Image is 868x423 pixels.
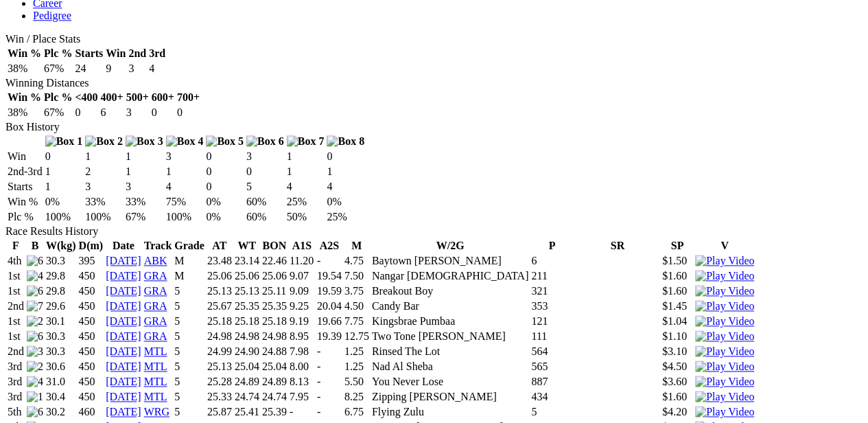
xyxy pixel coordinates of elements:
[661,360,693,374] td: $4.50
[78,390,104,404] td: 450
[84,180,124,194] td: 3
[530,390,573,404] td: 434
[78,405,104,419] td: 460
[7,106,42,119] td: 38%
[695,270,754,282] img: Play Video
[27,376,43,388] img: 4
[106,376,141,387] a: [DATE]
[661,239,693,253] th: SP
[205,180,244,194] td: 0
[371,375,529,389] td: You Never Lose
[144,391,167,402] a: MTL
[7,330,25,343] td: 1st
[289,299,315,313] td: 9.25
[207,390,233,404] td: 25.33
[695,255,754,266] a: View replay
[126,91,150,104] th: 500+
[344,315,370,328] td: 7.75
[289,269,315,283] td: 9.07
[530,239,573,253] th: P
[27,391,43,403] img: 1
[530,360,573,374] td: 565
[371,254,529,268] td: Baytown [PERSON_NAME]
[106,285,141,297] a: [DATE]
[289,284,315,298] td: 9.09
[207,330,233,343] td: 24.98
[661,269,693,283] td: $1.60
[106,406,141,418] a: [DATE]
[530,345,573,358] td: 564
[205,195,244,209] td: 0%
[234,269,260,283] td: 25.06
[174,375,205,389] td: 5
[125,180,164,194] td: 3
[45,210,84,224] td: 100%
[27,255,43,267] img: 6
[316,375,342,389] td: -
[45,405,77,419] td: 30.2
[344,375,370,389] td: 5.50
[261,284,288,298] td: 25.11
[45,239,77,253] th: W(kg)
[695,376,754,388] img: Play Video
[27,315,43,328] img: 2
[261,330,288,343] td: 24.98
[234,299,260,313] td: 25.35
[27,285,43,297] img: 6
[7,299,25,313] td: 2nd
[45,165,84,179] td: 1
[7,91,42,104] th: Win %
[289,390,315,404] td: 7.95
[45,375,77,389] td: 31.0
[144,376,167,387] a: MTL
[78,330,104,343] td: 450
[344,405,370,419] td: 6.75
[45,360,77,374] td: 30.6
[289,375,315,389] td: 8.13
[234,405,260,419] td: 25.41
[205,165,244,179] td: 0
[695,315,754,327] a: View replay
[7,345,25,358] td: 2nd
[84,150,124,163] td: 1
[128,47,147,60] th: 2nd
[289,345,315,358] td: 7.98
[695,406,754,418] a: Watch Replay on Watchdog
[106,255,141,266] a: [DATE]
[530,405,573,419] td: 5
[27,345,43,358] img: 3
[530,284,573,298] td: 321
[78,269,104,283] td: 450
[7,375,25,389] td: 3rd
[661,299,693,313] td: $1.45
[206,135,244,148] img: Box 5
[74,91,98,104] th: <400
[85,135,123,148] img: Box 2
[105,62,126,76] td: 9
[371,284,529,298] td: Breakout Boy
[27,300,43,312] img: 7
[327,135,364,148] img: Box 8
[695,345,754,357] a: View replay
[176,106,200,119] td: 0
[316,299,342,313] td: 20.04
[84,165,124,179] td: 2
[316,315,342,328] td: 19.66
[126,106,150,119] td: 3
[5,225,863,238] div: Race Results History
[286,165,325,179] td: 1
[7,269,25,283] td: 1st
[165,210,204,224] td: 100%
[695,391,754,403] img: Play Video
[344,254,370,268] td: 4.75
[316,284,342,298] td: 19.59
[207,254,233,268] td: 23.48
[45,135,83,148] img: Box 1
[326,165,365,179] td: 1
[43,47,73,60] th: Plc %
[344,284,370,298] td: 3.75
[45,284,77,298] td: 29.8
[45,390,77,404] td: 30.4
[344,239,370,253] th: M
[144,361,167,372] a: MTL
